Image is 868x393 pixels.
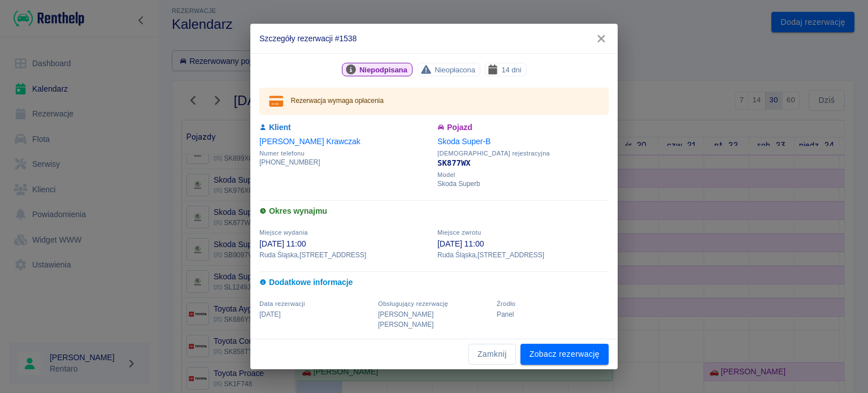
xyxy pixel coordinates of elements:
[259,157,431,167] p: [PHONE_NUMBER]
[259,205,609,217] h6: Okres wynajmu
[259,309,371,319] p: [DATE]
[259,229,308,236] span: Miejsce wydania
[437,238,609,250] p: [DATE] 11:00
[437,137,491,146] a: Skoda Super-B
[259,300,305,307] span: Data rezerwacji
[437,179,609,189] p: Skoda Superb
[259,150,431,157] span: Numer telefonu
[497,300,515,307] span: Żrodło
[497,309,609,319] p: Panel
[291,91,384,111] div: Rezerwacja wymaga opłacenia
[259,277,609,288] h6: Dodatkowe informacje
[497,64,526,76] span: 14 dni
[468,344,516,365] button: Zamknij
[437,229,481,236] span: Miejsce zwrotu
[378,300,448,307] span: Obsługujący rezerwację
[259,122,431,133] h6: Klient
[355,64,412,76] span: Niepodpisana
[437,157,609,169] p: SK877WX
[250,24,618,53] h2: Szczegóły rezerwacji #1538
[430,64,480,76] span: Nieopłacona
[259,238,431,250] p: [DATE] 11:00
[437,150,609,157] span: [DEMOGRAPHIC_DATA] rejestracyjna
[437,250,609,260] p: Ruda Śląska , [STREET_ADDRESS]
[520,344,609,365] a: Zobacz rezerwację
[378,309,490,330] p: [PERSON_NAME] [PERSON_NAME]
[437,171,609,179] span: Model
[259,137,361,146] a: [PERSON_NAME] Krawczak
[259,250,431,260] p: Ruda Śląska , [STREET_ADDRESS]
[437,122,609,133] h6: Pojazd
